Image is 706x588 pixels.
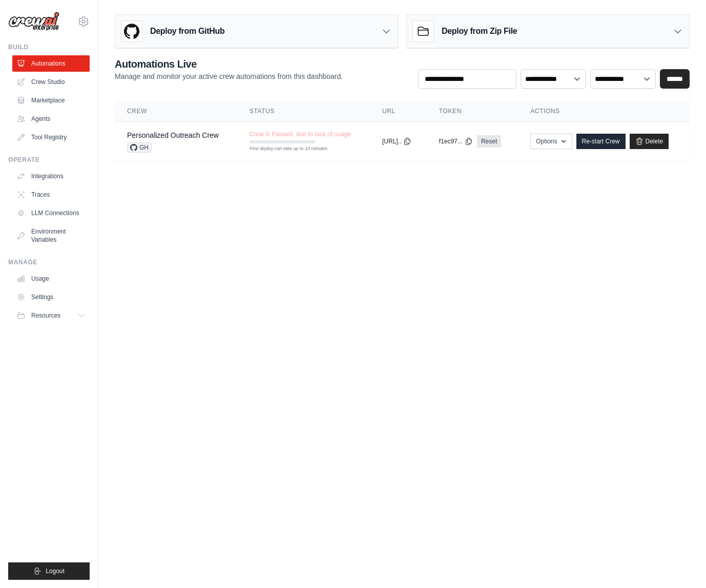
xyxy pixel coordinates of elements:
div: Manage [8,258,90,266]
th: URL [370,101,427,122]
button: Resources [12,307,90,324]
a: Reset [477,135,501,148]
th: Actions [518,101,690,122]
a: Settings [12,289,90,305]
a: LLM Connections [12,205,90,221]
a: Marketplace [12,92,90,109]
button: Logout [8,562,90,580]
a: Re-start Crew [576,134,626,149]
div: First deploy can take up to 10 minutes [250,145,315,153]
span: Logout [46,567,65,575]
span: Crew is Paused, due to lack of usage [250,130,351,138]
a: Tool Registry [12,129,90,145]
a: Agents [12,111,90,127]
a: Usage [12,270,90,287]
h2: Automations Live [115,57,343,71]
th: Status [237,101,370,122]
a: Automations [12,55,90,72]
button: f1ec97... [439,137,473,145]
a: Personalized Outreach Crew [127,131,219,139]
a: Crew Studio [12,74,90,90]
img: Logo [8,12,59,31]
th: Crew [115,101,237,122]
th: Token [427,101,518,122]
div: Build [8,43,90,51]
a: Delete [630,134,669,149]
button: Options [530,134,572,149]
div: Operate [8,156,90,164]
span: GH [127,142,152,153]
h3: Deploy from Zip File [442,25,517,37]
span: Resources [31,311,60,320]
p: Manage and monitor your active crew automations from this dashboard. [115,71,343,81]
h3: Deploy from GitHub [150,25,224,37]
a: Integrations [12,168,90,184]
a: Traces [12,186,90,203]
a: Environment Variables [12,223,90,248]
img: GitHub Logo [121,21,142,41]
